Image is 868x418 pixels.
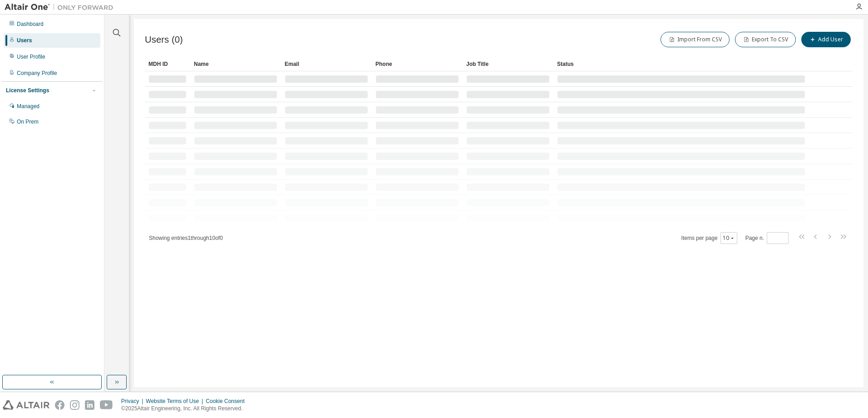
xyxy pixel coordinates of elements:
div: Phone [375,57,459,71]
img: linkedin.svg [85,400,94,410]
div: Users [17,37,32,44]
div: Status [557,57,805,71]
img: facebook.svg [55,400,64,410]
img: altair_logo.svg [3,400,49,410]
button: Import From CSV [661,32,730,47]
div: Job Title [466,57,550,71]
div: Dashboard [17,20,44,28]
img: instagram.svg [70,400,79,410]
button: 10 [723,234,735,242]
button: Export To CSV [735,32,796,47]
div: User Profile [17,53,45,60]
p: © 2025 Altair Engineering, Inc. All Rights Reserved. [121,405,250,413]
div: Website Terms of Use [146,398,206,405]
span: Page n. [745,232,789,244]
span: Items per page [681,232,737,244]
div: MDH ID [148,57,187,71]
button: Add User [801,32,851,47]
div: Name [194,57,277,71]
span: Users (0) [145,35,183,45]
div: Company Profile [17,70,57,77]
span: Showing entries 1 through 10 of 0 [149,235,223,241]
div: Managed [17,103,39,110]
div: License Settings [6,87,49,94]
img: youtube.svg [100,400,113,410]
div: Cookie Consent [206,398,250,405]
img: Altair One [5,3,118,12]
div: Privacy [121,398,146,405]
div: On Prem [17,118,39,125]
div: Email [285,57,368,71]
